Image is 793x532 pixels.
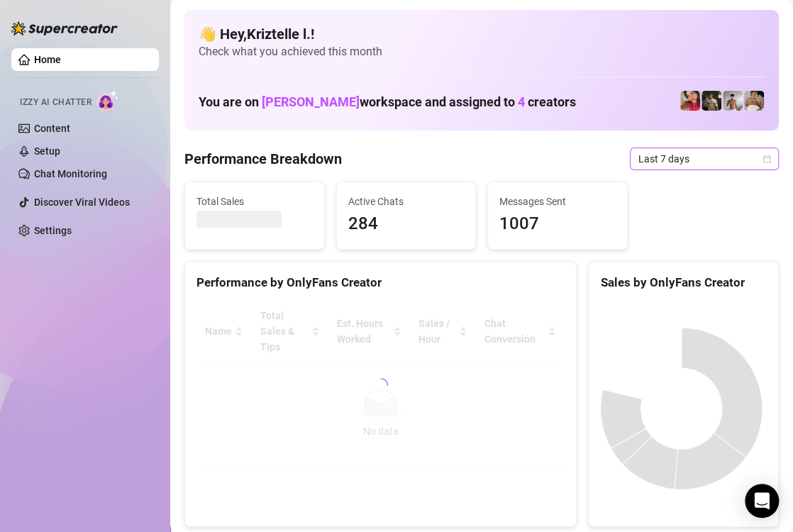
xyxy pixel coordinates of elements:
div: Sales by OnlyFans Creator [600,273,767,292]
img: Aussieboy_jfree [744,91,764,111]
span: Last 7 days [638,148,770,170]
h4: 👋 Hey, Kriztelle l. ! [199,24,765,44]
div: Performance by OnlyFans Creator [196,273,565,292]
h4: Performance Breakdown [184,149,342,169]
span: 1007 [499,211,616,238]
img: Tony [701,91,721,111]
a: Home [34,54,61,65]
a: Discover Viral Videos [34,196,130,208]
img: AI Chatter [97,90,119,111]
a: Content [34,123,70,134]
img: Vanessa [680,91,700,111]
img: aussieboy_j [723,91,743,111]
img: logo-BBDzfeDw.svg [11,21,118,35]
a: Chat Monitoring [34,168,107,179]
a: Settings [34,225,72,236]
span: [PERSON_NAME] [262,94,360,109]
div: Open Intercom Messenger [745,484,779,518]
span: Izzy AI Chatter [20,96,91,109]
h1: You are on workspace and assigned to creators [199,94,576,110]
span: 4 [518,94,525,109]
span: calendar [762,155,771,163]
span: loading [373,377,389,393]
span: Messages Sent [499,194,616,209]
span: Active Chats [348,194,465,209]
span: Check what you achieved this month [199,44,765,60]
span: Total Sales [196,194,313,209]
a: Setup [34,145,60,157]
span: 284 [348,211,465,238]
